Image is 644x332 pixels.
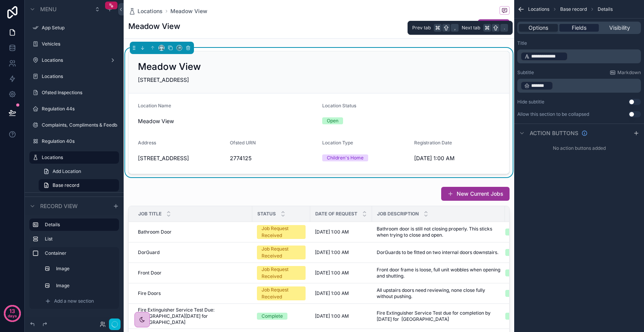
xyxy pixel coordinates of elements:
[610,69,641,76] a: Markdown
[9,307,15,315] p: 13
[170,7,207,15] a: Meadow View
[42,90,117,96] label: Ofsted Inspections
[609,24,630,32] span: Visibility
[414,154,500,162] span: [DATE] 1:00 AM
[40,202,78,210] span: Record view
[598,6,613,12] span: Details
[42,41,117,47] label: Vehicles
[128,21,180,32] h1: Meadow View
[327,154,364,161] div: Children's Home
[517,40,527,46] label: Title
[572,24,586,32] span: Fields
[42,73,117,80] label: Locations
[25,215,124,317] div: scrollable content
[53,182,79,188] span: Base record
[315,211,357,217] span: Date of Request
[42,57,107,63] label: Locations
[517,111,589,117] label: Allow this section to be collapsed
[412,25,431,31] span: Prev tab
[138,7,163,15] span: Locations
[414,140,452,146] span: Registration Date
[138,76,189,83] span: [STREET_ADDRESS]
[45,250,116,256] label: Container
[530,129,578,137] span: Action buttons
[617,69,641,76] span: Markdown
[462,25,480,31] span: Next tab
[514,142,644,154] div: No action buttons added
[8,310,17,321] p: days
[39,165,119,178] a: Add Location
[377,211,419,217] span: Job Description
[327,117,338,124] div: Open
[42,122,117,128] label: Complaints, Compliments & Feedback
[138,117,316,125] span: Meadow View
[138,211,161,217] span: Job Title
[128,7,163,15] a: Locations
[54,298,94,304] span: Add a new section
[53,168,81,174] span: Add Location
[501,25,507,31] span: .
[478,19,510,33] button: Edit
[230,140,256,146] span: Ofsted URN
[39,179,119,191] a: Base record
[42,154,114,161] label: Locations
[528,6,549,12] span: Locations
[45,236,116,242] label: List
[138,140,156,146] span: Address
[138,103,171,108] span: Location Name
[40,5,56,13] span: Menu
[322,140,353,146] span: Location Type
[257,211,276,217] span: Status
[56,283,114,289] label: Image
[322,103,356,108] span: Location Status
[452,25,458,31] span: ,
[560,6,587,12] span: Base record
[230,154,316,162] span: 2774125
[45,222,113,228] label: Details
[517,99,544,105] label: Hide subtitle
[517,49,641,63] div: scrollable content
[138,61,201,73] h2: Meadow View
[42,106,117,112] label: Regulation 44s
[138,154,224,162] span: [STREET_ADDRESS]
[517,69,534,76] label: Subtitle
[42,25,117,31] label: App Setup
[517,79,641,93] div: scrollable content
[528,24,548,32] span: Options
[56,266,114,272] label: Image
[42,138,117,144] label: Regulation 40s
